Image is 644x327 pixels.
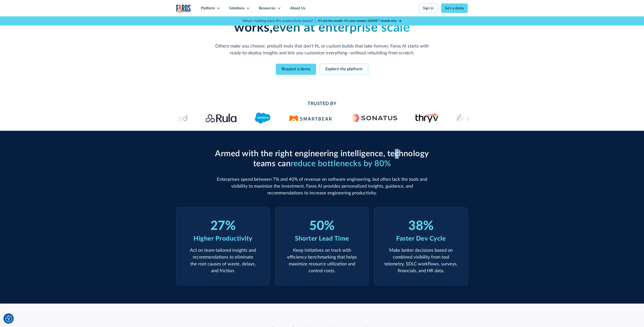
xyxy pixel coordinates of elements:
p: Enterprises spend between 7% and 40% of revenue on software engineering, but often lack the tools... [213,176,431,196]
a: Request a demo [276,64,316,75]
div: Shorter Lead Time [295,234,349,243]
a: home [176,5,191,14]
p: Act on team-tailored insights and recommendations to eliminate the root causes of waste, delays, ... [185,247,261,274]
img: Revisit consent button [5,315,12,322]
img: Rula logo [205,113,236,123]
img: Logo of the analytics and reporting company Faros. [176,5,191,14]
div: 27 [210,219,225,234]
span: reduce bottlenecks by 80% [291,160,391,168]
p: Make better decisions based on combined visibility from tool telemetry, SDLC workflows, surveys, ... [383,247,459,274]
strong: It’s not the model—it’s your system. GAINS™ reveals why [318,19,397,23]
img: Logo of the CRM platform Salesforce. [255,113,270,123]
strong: even at enterprise scale [273,21,410,34]
a: Explore the platform [320,64,368,75]
div: % [324,219,335,234]
div: Resources [259,5,276,11]
p: Others make you choose: prebuilt tools that don't fit, or custom builds that take forever. Faros ... [213,43,431,56]
h2: Armed with the right engineering intelligence, technology teams can [213,149,431,169]
h2: Trusted By [213,100,431,107]
div: 50 [309,219,324,234]
div: 38 [408,219,423,234]
img: Sonatus Logo [351,114,397,122]
a: Sign in [419,3,437,13]
a: It’s not the model—it’s your system. GAINS™ reveals why [318,19,402,23]
p: Keep initiatives on track with efficiency benchmarking that helps maximize resource utilization a... [284,247,360,274]
div: Faster Dev Cycle [396,234,446,243]
button: Cookie Settings [5,315,12,322]
div: Solutions [229,5,244,11]
a: Get a demo [441,3,468,13]
div: % [423,219,434,234]
p: What's holding back AI's productivity boost? | [242,18,316,24]
img: Thryv's logo [416,113,439,123]
div: Platform [201,5,215,11]
div: % [225,219,236,234]
div: Higher Productivity [194,234,253,243]
img: Logo of the software testing platform SmartBear. [289,115,333,121]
